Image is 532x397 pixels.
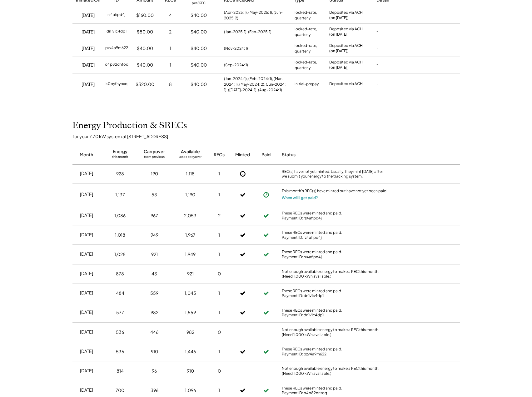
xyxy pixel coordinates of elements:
div: 577 [116,309,124,316]
div: [DATE] [80,387,93,393]
div: (Sep-2024: 1) [224,62,248,68]
div: [DATE] [80,212,93,219]
div: 1 [218,309,220,316]
div: pzv4a9m622 [105,45,128,52]
div: 190 [151,171,158,177]
div: [DATE] [82,12,95,18]
div: Energy [113,148,127,155]
div: [DATE] [80,348,93,354]
div: Deposited via ACH (on [DATE]) [329,10,363,21]
div: Deposited via ACH (on [DATE]) [329,60,363,70]
div: Paid [261,152,271,158]
div: 559 [150,290,158,296]
div: [DATE] [80,329,93,335]
div: 8 [169,81,172,88]
div: 1,086 [114,213,126,219]
div: 53 [152,192,157,198]
div: $40.00 [137,62,153,68]
div: 878 [116,271,124,277]
div: [DATE] [82,29,95,35]
div: Deposited via ACH [329,81,363,88]
div: 484 [116,290,124,296]
div: These RECs were minted and paid. Payment ID: dn1v1c4dp1 [282,289,388,298]
div: These RECs were minted and paid. Payment ID: rz4afipd4j [282,230,388,240]
div: - [376,62,378,68]
div: 982 [186,329,194,335]
div: 928 [116,171,124,177]
div: 1 [218,232,220,238]
div: 0 [218,329,221,335]
div: 0 [218,368,221,374]
div: [DATE] [80,170,93,177]
button: Not Yet Minted [238,169,247,178]
div: $40.00 [137,45,153,52]
div: $80.00 [137,29,153,35]
div: this month [112,155,128,161]
div: 2 [169,29,172,35]
div: 1,190 [185,192,195,198]
div: 700 [116,387,124,394]
div: (Apr-2025: 1), (May-2025: 1), (Jun-2025: 2) [224,10,288,21]
div: - [376,45,378,52]
div: Minted [235,152,250,158]
div: These RECs were minted and paid. Payment ID: o4p82dntoq [282,386,388,395]
div: [DATE] [80,270,93,277]
div: 1 [218,290,220,296]
div: 1 [218,192,220,198]
div: 4 [169,12,172,18]
div: initial-prepay [295,81,319,88]
div: 1 [218,349,220,355]
div: $160.00 [136,12,154,18]
div: 1 [218,251,220,258]
div: 1,949 [185,251,196,258]
div: 446 [150,329,158,335]
div: [DATE] [80,191,93,198]
div: $40.00 [191,62,207,68]
div: [DATE] [80,290,93,296]
div: These RECs were minted and paid. Payment ID: pzv4a9m622 [282,347,388,356]
div: 1 [218,171,220,177]
div: [DATE] [82,62,95,68]
div: 1,028 [114,251,126,258]
div: 43 [152,271,157,277]
div: 1,559 [185,309,196,316]
button: When will I get paid? [282,195,318,201]
div: 1,446 [185,349,196,355]
div: locked-rate, quarterly [295,10,323,21]
h2: Energy Production & SRECs [72,120,187,131]
div: 96 [152,368,157,374]
div: [DATE] [82,81,95,88]
div: 1,118 [186,171,195,177]
div: rz4afipd4j [107,12,126,18]
div: $40.00 [191,29,207,35]
div: [DATE] [80,251,93,257]
div: (Nov-2024: 1) [224,46,248,51]
div: Deposited via ACH (on [DATE]) [329,27,363,37]
div: REC(s) have not yet minted. Usually, they mint [DATE] after we submit your energy to the tracking... [282,169,388,179]
div: [DATE] [80,368,93,374]
div: 814 [117,368,124,374]
div: locked-rate, quarterly [295,26,323,38]
div: per SREC [192,1,206,6]
div: k0byfhyoxq [106,81,127,88]
button: Payment approved, but not yet initiated. [261,190,271,199]
div: RECs [214,152,225,158]
div: Deposited via ACH (on [DATE]) [329,43,363,54]
div: 536 [116,349,124,355]
div: $40.00 [191,12,207,18]
div: 921 [187,271,194,277]
div: Not enough available energy to make a REC this month. (Need 1,000 kWh available.) [282,327,388,337]
div: 536 [116,329,124,335]
div: 1,018 [115,232,125,238]
div: from previous [144,155,165,161]
div: (Jan-2024: 1), (Feb-2024: 1), (Mar-2024: 1), (May-2024: 2), (Jun-2024: 1), ([DATE]-2024: 1), (Aug... [224,76,288,93]
div: 949 [151,232,158,238]
div: 1 [170,45,171,52]
div: [DATE] [82,45,95,52]
div: (Jan-2025: 1), (Feb-2025: 1) [224,29,271,35]
div: 1,137 [115,192,125,198]
div: 396 [151,387,158,394]
div: 910 [187,368,194,374]
div: 0 [218,271,221,277]
div: Status [282,152,388,158]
